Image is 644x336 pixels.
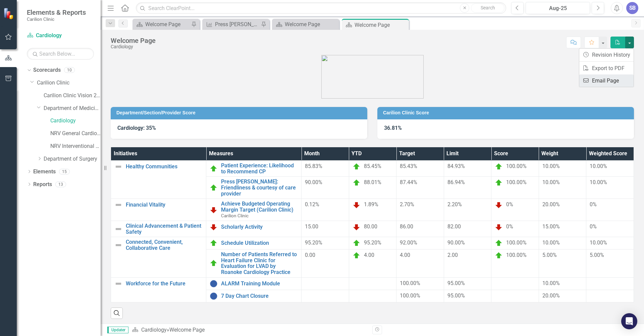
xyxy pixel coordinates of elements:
[111,44,156,49] div: Cardiology
[542,163,560,169] span: 10.00%
[305,252,315,258] span: 0.00
[590,223,597,230] span: 0%
[132,326,367,334] div: »
[44,105,101,112] a: Department of Medicine
[50,117,101,125] a: Cardiology
[506,201,513,208] span: 0%
[116,110,364,115] h3: Department/Section/Provider Score
[447,280,465,286] span: 95.00%
[506,239,527,246] span: 100.00%
[221,240,298,246] a: Schedule Utilization
[542,239,560,246] span: 10.00%
[364,201,378,208] span: 1.89%
[27,48,94,60] input: Search Below...
[506,163,527,169] span: 100.00%
[126,202,203,208] a: Financial Vitality
[210,259,218,267] img: On Target
[506,252,527,258] span: 100.00%
[481,5,495,10] span: Search
[221,251,298,275] a: Number of Patients Referred to Heart Failure Clinic for Evaluation for LVAD by Roanoke Cardiology...
[274,20,337,29] a: Welcome Page
[33,181,52,188] a: Reports
[111,237,206,277] td: Double-Click to Edit Right Click for Context Menu
[145,20,190,29] div: Welcome Page
[50,143,101,150] a: NRV Interventional Cardiology
[206,290,302,302] td: Double-Click to Edit Right Click for Context Menu
[506,179,527,186] span: 100.00%
[50,130,101,137] a: NRV General Cardiology
[126,223,203,235] a: Clinical Advancement & Patient Safety
[221,179,298,197] a: Press [PERSON_NAME]: Friendliness & courtesy of care provider
[111,37,156,44] div: Welcome Page
[33,66,61,74] a: Scorecards
[400,252,410,258] span: 4.00
[107,327,128,333] span: Updater
[114,225,122,233] img: Not Defined
[169,327,205,333] div: Welcome Page
[495,251,503,260] img: On Target
[542,223,560,230] span: 15.00%
[364,252,374,258] span: 4.00
[206,161,302,177] td: Double-Click to Edit Right Click for Context Menu
[590,163,607,169] span: 10.00%
[206,249,302,277] td: Double-Click to Edit Right Click for Context Menu
[353,179,361,187] img: On Target
[206,277,302,290] td: Double-Click to Edit Right Click for Context Menu
[3,8,15,19] img: ClearPoint Strategy
[542,179,560,185] span: 10.00%
[579,74,634,87] a: Email Page
[126,281,203,287] a: Workforce for the Future
[590,179,607,185] span: 10.00%
[590,252,604,258] span: 5.00%
[210,280,218,288] img: No Information
[210,223,218,231] img: Below Plan
[400,223,413,230] span: 86.00
[210,184,218,192] img: On Target
[126,239,203,251] a: Connected, Convenient, Collaborative Care
[111,221,206,237] td: Double-Click to Edit Right Click for Context Menu
[64,67,75,73] div: 10
[353,239,361,247] img: On Target
[384,125,402,131] strong: 36.81%
[204,20,259,29] a: Press [PERSON_NAME]: Friendliness & courtesy of care provider
[447,252,458,258] span: 2.00
[447,201,462,208] span: 2.20%
[542,292,560,299] span: 20.00%
[285,20,337,29] div: Welcome Page
[210,239,218,247] img: On Target
[400,201,414,208] span: 2.70%
[447,163,465,169] span: 84.93%
[59,169,70,174] div: 15
[44,155,101,163] a: Department of Surgery
[353,251,361,260] img: On Target
[221,224,298,230] a: Scholarly Activity
[542,280,560,286] span: 10.00%
[114,163,122,171] img: Not Defined
[141,327,167,333] a: Cardiology
[542,252,557,258] span: 5.00%
[506,223,513,230] span: 0%
[526,2,590,14] button: Aug-25
[114,201,122,209] img: Not Defined
[621,313,637,329] div: Open Intercom Messenger
[364,223,377,230] span: 80.00
[111,199,206,221] td: Double-Click to Edit Right Click for Context Menu
[134,20,190,29] a: Welcome Page
[364,239,381,246] span: 95.20%
[590,239,607,246] span: 10.00%
[528,4,588,12] div: Aug-25
[495,223,503,231] img: Below Plan
[221,281,298,287] a: ALARM Training Module
[37,79,101,87] a: Carilion Clinic
[471,3,504,13] button: Search
[117,125,156,131] strong: Cardiology: 35%
[400,179,417,185] span: 87.44%
[383,110,631,115] h3: Carilion Clinic Score
[221,293,298,299] a: 7 Day Chart Closure
[111,277,206,302] td: Double-Click to Edit Right Click for Context Menu
[355,21,407,29] div: Welcome Page
[206,177,302,199] td: Double-Click to Edit Right Click for Context Menu
[114,241,122,249] img: Not Defined
[400,239,417,246] span: 92.00%
[44,92,101,100] a: Carilion Clinic Vision 2025 Scorecard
